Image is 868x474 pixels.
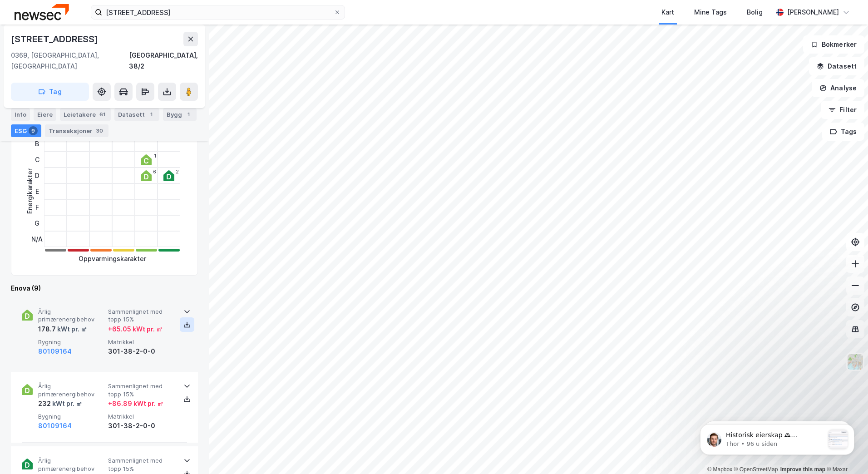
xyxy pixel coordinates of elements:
[153,169,156,174] div: 6
[79,253,146,264] div: Oppvarmingskarakter
[94,126,105,135] div: 30
[15,4,69,20] img: newsec-logo.f6e21ccffca1b3a03d2d.png
[686,406,868,469] iframe: Intercom notifications melding
[31,168,43,183] div: D
[847,353,864,370] img: Z
[108,346,174,357] div: 301-38-2-0-0
[803,35,864,54] button: Bokmerker
[98,110,107,119] div: 61
[38,346,72,357] button: 80109164
[108,308,174,324] span: Sammenlignet med topp 15%
[11,108,30,121] div: Info
[108,324,163,335] div: + 65.05 kWt pr. ㎡
[38,382,104,398] span: Årlig primærenergibehov
[38,413,104,420] span: Bygning
[780,466,825,473] a: Improve this map
[787,7,839,18] div: [PERSON_NAME]
[51,398,82,409] div: kWt pr. ㎡
[184,110,193,119] div: 1
[694,7,727,18] div: Mine Tags
[11,50,129,72] div: 0369, [GEOGRAPHIC_DATA], [GEOGRAPHIC_DATA]
[114,108,159,121] div: Datasett
[661,7,674,18] div: Kart
[31,199,43,215] div: F
[108,420,174,431] div: 301-38-2-0-0
[707,466,732,473] a: Mapbox
[734,466,778,473] a: OpenStreetMap
[108,457,174,473] span: Sammenlignet med topp 15%
[31,136,43,152] div: B
[102,5,334,19] input: Søk på adresse, matrikkel, gårdeiere, leietakere eller personer
[38,398,82,409] div: 232
[31,231,43,247] div: N/A
[108,398,163,409] div: + 86.89 kWt pr. ㎡
[11,124,41,137] div: ESG
[56,324,87,335] div: kWt pr. ㎡
[129,50,198,72] div: [GEOGRAPHIC_DATA], 38/2
[29,126,38,135] div: 9
[108,413,174,420] span: Matrikkel
[108,338,174,346] span: Matrikkel
[154,153,156,158] div: 1
[38,308,104,324] span: Årlig primærenergibehov
[31,215,43,231] div: G
[38,420,72,431] button: 80109164
[34,108,56,121] div: Eiere
[147,110,156,119] div: 1
[38,338,104,346] span: Bygning
[31,183,43,199] div: E
[38,457,104,473] span: Årlig primærenergibehov
[11,83,89,101] button: Tag
[812,79,864,97] button: Analyse
[60,108,111,121] div: Leietakere
[809,57,864,75] button: Datasett
[31,152,43,168] div: C
[45,124,108,137] div: Transaksjoner
[11,32,100,46] div: [STREET_ADDRESS]
[11,283,198,294] div: Enova (9)
[38,324,87,335] div: 178.7
[176,169,179,174] div: 2
[163,108,197,121] div: Bygg
[822,123,864,141] button: Tags
[747,7,763,18] div: Bolig
[821,101,864,119] button: Filter
[108,382,174,398] span: Sammenlignet med topp 15%
[25,168,35,214] div: Energikarakter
